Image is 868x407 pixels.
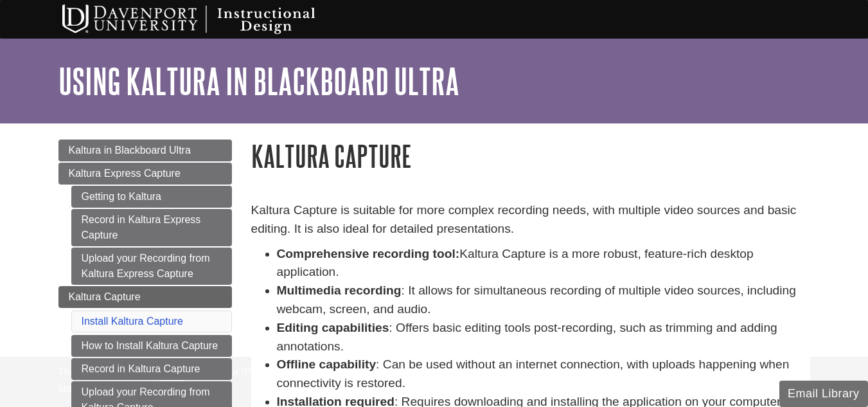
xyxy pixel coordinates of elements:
li: Kaltura Capture is a more robust, feature-rich desktop application. [277,245,810,282]
li: : It allows for simultaneous recording of multiple video sources, including webcam, screen, and a... [277,282,810,319]
a: Kaltura Capture [58,286,232,308]
a: Kaltura in Blackboard Ultra [58,140,232,161]
strong: Multimedia recording [277,284,402,297]
a: Getting to Kaltura [71,186,232,208]
img: Davenport University Instructional Design [52,3,360,35]
button: Email Library [779,381,868,407]
span: Kaltura Express Capture [69,168,181,179]
a: How to Install Kaltura Capture [71,335,232,357]
a: Upload your Recording from Kaltura Express Capture [71,248,232,285]
li: : Can be used without an internet connection, with uploads happening when connectivity is restored. [277,356,810,393]
a: Install Kaltura Capture [82,316,183,327]
span: Kaltura Capture [69,291,141,302]
a: Record in Kaltura Capture [71,358,232,380]
a: Record in Kaltura Express Capture [71,209,232,246]
span: Kaltura in Blackboard Ultra [69,145,191,156]
a: Using Kaltura in Blackboard Ultra [58,61,459,101]
a: Kaltura Express Capture [58,163,232,185]
strong: Comprehensive recording tool: [277,247,460,260]
li: : Offers basic editing tools post-recording, such as trimming and adding annotations. [277,319,810,356]
strong: Editing capabilities [277,321,389,334]
h1: Kaltura Capture [251,140,810,172]
strong: Offline capability [277,357,376,371]
p: Kaltura Capture is suitable for more complex recording needs, with multiple video sources and bas... [251,201,810,239]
